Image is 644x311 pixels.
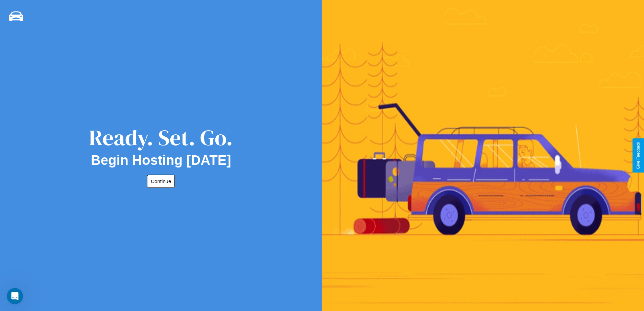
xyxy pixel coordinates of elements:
h2: Begin Hosting [DATE] [91,153,231,168]
button: Continue [147,175,175,188]
div: Give Feedback [636,142,641,169]
iframe: Intercom live chat [7,288,23,304]
div: Ready. Set. Go. [89,123,233,153]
